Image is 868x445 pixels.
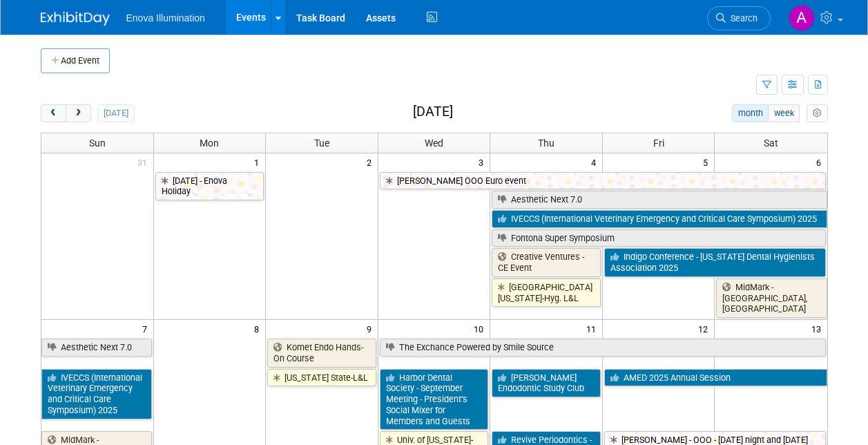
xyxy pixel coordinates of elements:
button: month [732,104,769,122]
span: Search [726,13,758,23]
a: Aesthetic Next 7.0 [41,339,152,357]
img: Andrea Miller [789,5,815,31]
span: Mon [200,138,219,149]
span: 1 [253,153,265,171]
a: Harbor Dental Society - September Meeting - President’s Social Mixer for Members and Guests [380,369,489,430]
span: 3 [477,153,490,171]
a: Fontona Super Symposium [492,229,825,247]
span: Fri [653,138,664,149]
span: 2 [365,153,378,171]
span: 7 [141,320,153,337]
span: 31 [136,153,153,171]
a: The Exchance Powered by Smile Source [380,339,826,357]
button: week [768,104,800,122]
span: Wed [425,138,443,149]
a: Search [707,6,771,30]
button: myCustomButton [807,104,827,122]
a: [PERSON_NAME] OOO Euro event [380,172,826,190]
i: Personalize Calendar [813,109,822,118]
button: [DATE] [97,104,134,122]
span: 10 [472,320,490,337]
a: IVECCS (International Veterinary Emergency and Critical Care Symposium) 2025 [41,369,152,419]
a: Indigo Conference - [US_STATE] Dental Hygienists Association 2025 [604,248,826,276]
a: [PERSON_NAME] Endodontic Study Club [492,369,601,397]
a: MidMark - [GEOGRAPHIC_DATA], [GEOGRAPHIC_DATA] [716,278,827,318]
span: Sun [89,138,106,149]
h2: [DATE] [413,104,453,120]
a: [GEOGRAPHIC_DATA][US_STATE]-Hyg. L&L [492,278,601,307]
a: Komet Endo Hands-On Course [267,339,376,367]
a: [US_STATE] State-L&L [267,369,376,387]
span: Sat [764,138,778,149]
a: Aesthetic Next 7.0 [492,191,827,209]
span: Thu [538,138,554,149]
button: Add Event [41,48,110,73]
span: 4 [590,153,602,171]
span: 9 [365,320,378,337]
button: prev [41,104,66,122]
img: ExhibitDay [41,12,110,26]
span: 12 [697,320,714,337]
button: next [66,104,91,122]
a: Creative Ventures - CE Event [492,248,601,276]
span: 8 [253,320,265,337]
span: 13 [810,320,827,337]
span: Enova Illumination [126,12,205,23]
span: 11 [585,320,602,337]
span: 5 [702,153,714,171]
a: AMED 2025 Annual Session [604,369,827,387]
a: [DATE] - Enova Holiday [155,172,264,200]
a: IVECCS (International Veterinary Emergency and Critical Care Symposium) 2025 [492,210,827,228]
span: 6 [815,153,827,171]
span: Tue [314,138,329,149]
